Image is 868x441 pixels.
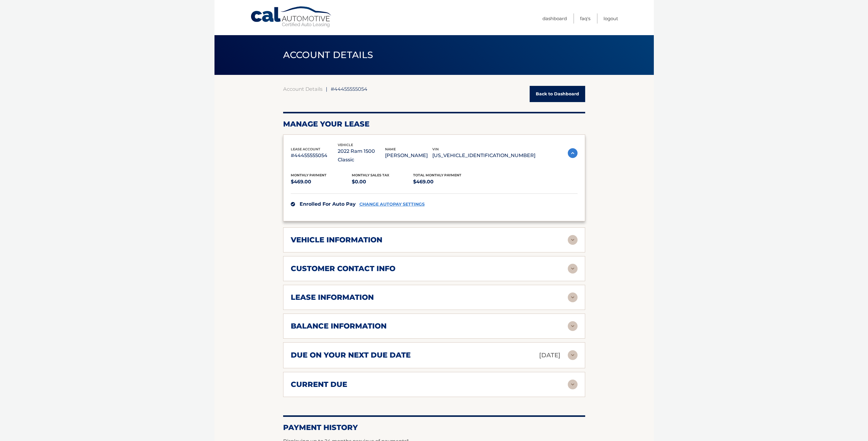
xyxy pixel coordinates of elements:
[542,13,567,24] a: Dashboard
[338,147,385,164] p: 2022 Ram 1500 Classic
[291,173,326,177] span: Monthly Payment
[338,143,353,147] span: vehicle
[283,119,585,129] h2: Manage Your Lease
[326,86,327,92] span: |
[291,151,338,160] p: #44455555054
[291,235,382,244] h2: vehicle information
[568,148,578,158] img: accordion-active.svg
[283,86,322,92] a: Account Details
[568,292,578,302] img: accordion-rest.svg
[352,173,389,177] span: Monthly sales Tax
[568,380,578,389] img: accordion-rest.svg
[291,351,411,360] h2: due on your next due date
[530,86,585,102] a: Back to Dashboard
[413,178,474,186] p: $469.00
[300,201,356,207] span: Enrolled For Auto Pay
[432,151,535,160] p: [US_VEHICLE_IDENTIFICATION_NUMBER]
[568,321,578,331] img: accordion-rest.svg
[250,6,333,28] a: Cal Automotive
[568,264,578,274] img: accordion-rest.svg
[291,178,352,186] p: $469.00
[291,147,320,151] span: lease account
[352,178,413,186] p: $0.00
[283,423,585,432] h2: Payment History
[385,151,432,160] p: [PERSON_NAME]
[413,173,461,177] span: Total Monthly Payment
[291,293,374,302] h2: lease information
[580,13,590,24] a: FAQ's
[432,147,439,151] span: vin
[539,350,560,361] p: [DATE]
[385,147,396,151] span: name
[283,49,373,61] span: ACCOUNT DETAILS
[568,350,578,360] img: accordion-rest.svg
[291,322,387,331] h2: balance information
[359,202,425,207] a: CHANGE AUTOPAY SETTINGS
[291,264,395,273] h2: customer contact info
[603,13,618,24] a: Logout
[331,86,367,92] span: #44455555054
[291,380,347,389] h2: current due
[291,202,295,206] img: check.svg
[568,235,578,245] img: accordion-rest.svg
